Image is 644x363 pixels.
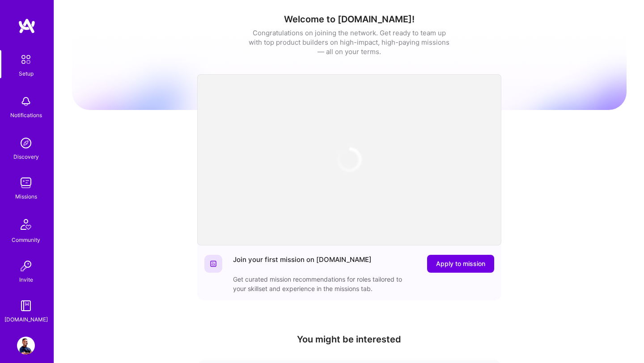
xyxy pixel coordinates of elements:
h4: You might be interested [197,334,501,345]
span: Apply to mission [436,259,485,268]
img: Community [15,214,37,235]
div: Join your first mission on [DOMAIN_NAME] [233,255,372,273]
div: Congratulations on joining the network. Get ready to team up with top product builders on high-im... [249,28,450,56]
img: Invite [17,257,35,275]
img: discovery [17,134,35,152]
div: Community [12,235,40,245]
div: Get curated mission recommendations for roles tailored to your skillset and experience in the mis... [233,274,412,293]
button: Apply to mission [427,255,494,273]
img: setup [17,50,35,69]
div: Invite [19,275,33,284]
div: Discovery [13,152,39,161]
div: Notifications [10,110,42,120]
a: User Avatar [15,337,37,355]
img: Website [210,260,217,267]
div: [DOMAIN_NAME] [4,315,48,324]
div: Setup [19,69,34,78]
h1: Welcome to [DOMAIN_NAME]! [72,14,627,25]
iframe: video [197,74,501,245]
img: bell [17,93,35,110]
img: User Avatar [17,337,35,355]
img: logo [18,18,36,34]
img: guide book [17,297,35,315]
div: Missions [15,192,37,201]
img: loading [335,145,364,174]
img: teamwork [17,174,35,192]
